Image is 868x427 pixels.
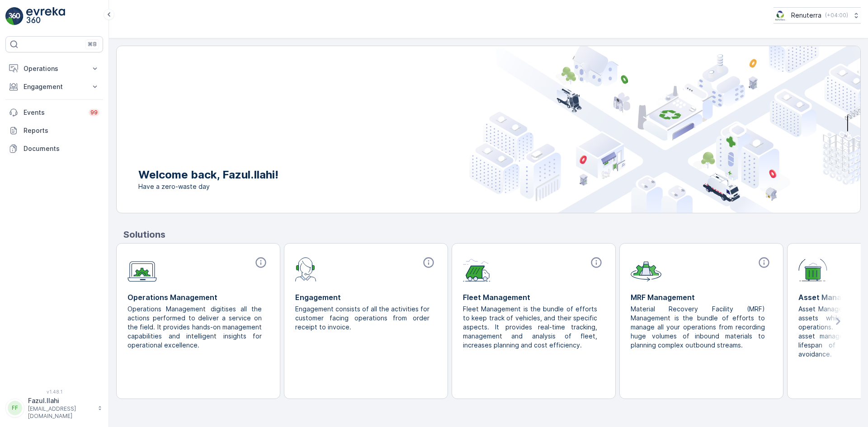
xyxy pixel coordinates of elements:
[295,305,429,332] p: Engagement consists of all the activities for customer facing operations from order receipt to in...
[8,401,22,415] div: FF
[5,140,103,158] a: Documents
[631,305,765,350] p: Material Recovery Facility (MRF) Management is the bundle of efforts to manage all your operation...
[5,60,103,78] button: Operations
[5,78,103,96] button: Engagement
[631,292,772,303] p: MRF Management
[463,292,604,303] p: Fleet Management
[463,305,597,350] p: Fleet Management is the bundle of efforts to keep track of vehicles, and their specific aspects. ...
[28,396,93,405] p: Fazul.Ilahi
[774,7,861,23] button: Renuterra(+04:00)
[88,41,97,48] p: ⌘B
[5,122,103,140] a: Reports
[127,305,262,350] p: Operations Management digitises all the actions performed to deliver a service on the field. It p...
[123,228,861,241] p: Solutions
[798,256,827,282] img: module-icon
[469,46,860,213] img: city illustration
[127,256,157,282] img: module-icon
[138,182,278,191] span: Have a zero-waste day
[774,10,788,20] img: Screenshot_2024-07-26_at_13.33.01.png
[127,292,269,303] p: Operations Management
[463,256,491,282] img: module-icon
[24,82,85,91] p: Engagement
[295,256,316,282] img: module-icon
[295,292,437,303] p: Engagement
[24,126,99,135] p: Reports
[5,103,103,122] a: Events99
[24,144,99,153] p: Documents
[631,256,661,282] img: module-icon
[825,12,848,19] p: ( +04:00 )
[138,168,278,182] p: Welcome back, Fazul.Ilahi!
[28,405,93,420] p: [EMAIL_ADDRESS][DOMAIN_NAME]
[24,108,83,117] p: Events
[24,64,85,73] p: Operations
[26,7,65,25] img: logo_light-DOdMpM7g.png
[5,396,103,420] button: FFFazul.Ilahi[EMAIL_ADDRESS][DOMAIN_NAME]
[5,7,24,25] img: logo
[90,109,98,116] p: 99
[791,11,821,20] p: Renuterra
[5,389,103,394] span: v 1.48.1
